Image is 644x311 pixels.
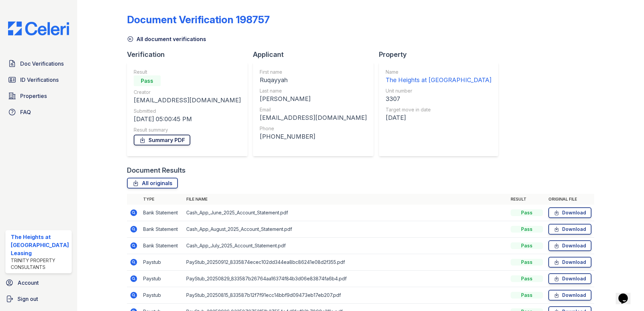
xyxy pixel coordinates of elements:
span: Sign out [18,295,38,303]
td: Cash_App_June_2025_Account_Statement.pdf [184,205,508,221]
div: 3307 [386,94,491,104]
a: Account [3,276,74,289]
span: Properties [20,92,47,100]
span: FAQ [20,108,31,116]
td: Cash_App_July_2025_Account_Statement.pdf [184,238,508,254]
div: Result [134,69,241,75]
div: Document Results [127,166,186,175]
td: Paystub [140,271,184,287]
div: Property [379,50,504,59]
td: Paystub [140,254,184,271]
a: Doc Verifications [5,57,72,70]
div: First name [260,69,367,75]
div: [PHONE_NUMBER] [260,132,367,141]
a: All originals [127,178,178,188]
div: The Heights at [GEOGRAPHIC_DATA] [386,75,491,85]
div: Email [260,106,367,113]
div: Pass [511,275,543,282]
img: CE_Logo_Blue-a8612792a0a2168367f1c8372b55b34899dd931a85d93a1a3d3e32e68fde9ad4.png [3,22,74,35]
div: Pass [511,292,543,299]
th: Result [508,194,546,205]
td: Bank Statement [140,205,184,221]
a: Download [548,290,591,301]
a: ID Verifications [5,73,72,87]
th: File name [184,194,508,205]
div: Trinity Property Consultants [11,257,69,271]
div: Phone [260,125,367,132]
iframe: chat widget [616,284,637,304]
a: Properties [5,89,72,103]
div: Result summary [134,127,241,133]
span: Account [18,279,39,287]
div: Applicant [253,50,379,59]
a: Download [548,224,591,235]
a: Name The Heights at [GEOGRAPHIC_DATA] [386,69,491,85]
div: Last name [260,88,367,94]
div: [DATE] [386,113,491,123]
div: Pass [511,242,543,249]
a: Summary PDF [134,135,190,145]
a: Download [548,257,591,268]
div: [DATE] 05:00:45 PM [134,114,241,124]
div: Creator [134,89,241,96]
th: Type [140,194,184,205]
a: Sign out [3,292,74,306]
td: PayStub_20250829_833587b26764aa16374f84b3d06e83874fa6b4.pdf [184,271,508,287]
div: Submitted [134,108,241,114]
th: Original file [546,194,594,205]
span: Doc Verifications [20,60,64,68]
div: Unit number [386,88,491,94]
span: ID Verifications [20,76,59,84]
div: Pass [511,209,543,216]
div: The Heights at [GEOGRAPHIC_DATA] Leasing [11,233,69,257]
a: Download [548,240,591,251]
div: Name [386,69,491,75]
a: Download [548,207,591,218]
div: Pass [511,226,543,233]
a: FAQ [5,105,72,119]
div: [EMAIL_ADDRESS][DOMAIN_NAME] [260,113,367,123]
div: [PERSON_NAME] [260,94,367,104]
td: Cash_App_August_2025_Account_Statement.pdf [184,221,508,238]
div: [EMAIL_ADDRESS][DOMAIN_NAME] [134,96,241,105]
td: Paystub [140,287,184,304]
td: Bank Statement [140,238,184,254]
td: PayStub_20250815_833587b12f7f91ecc14bbf9d09473eb17eb207.pdf [184,287,508,304]
a: Download [548,273,591,284]
div: Pass [511,259,543,266]
div: Document Verification 198757 [127,13,270,26]
div: Verification [127,50,253,59]
td: Bank Statement [140,221,184,238]
div: Ruqayyah [260,75,367,85]
div: Pass [134,75,161,86]
a: All document verifications [127,35,206,43]
td: PayStub_20250912_8335874ecec102dd344ea8bc86241e08d2f355.pdf [184,254,508,271]
div: Target move in date [386,106,491,113]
